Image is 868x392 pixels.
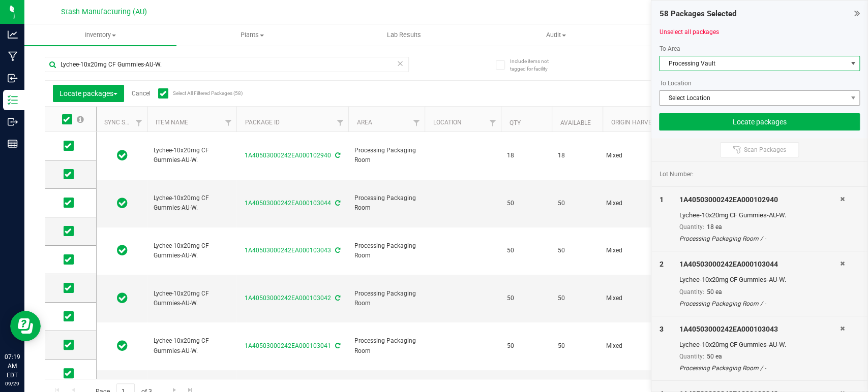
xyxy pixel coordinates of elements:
span: Sync from Compliance System [334,342,340,349]
a: Filter [131,114,147,132]
span: In Sync [117,196,128,210]
span: 50 [507,293,546,303]
span: 18 ea [707,223,722,231]
span: Include items not tagged for facility [510,57,560,73]
span: To Location [659,80,691,87]
inline-svg: Inbound [8,73,18,83]
button: Locate packages [53,85,124,102]
span: To Area [659,45,680,52]
button: Scan Packages [720,142,799,157]
a: Inventory Counts [632,24,784,46]
span: 50 [507,341,546,351]
a: Qty [509,119,520,126]
span: Quantity: [679,353,704,360]
div: Value 1: Mixed [606,293,701,303]
span: Lychee-10x20mg CF Gummies-AU-W. [154,193,230,213]
span: Stash Manufacturing (AU) [61,8,147,16]
span: Sync from Compliance System [334,295,340,302]
iframe: Resource center [10,311,41,341]
a: 1A40503000242EA000102940 [245,152,331,159]
inline-svg: Reports [8,139,18,149]
a: 1A40503000242EA000103043 [245,247,331,254]
button: Locate packages [659,113,860,130]
span: 3 [659,325,663,333]
div: Lychee-10x20mg CF Gummies-AU-W. [679,340,840,350]
span: 50 [558,246,596,255]
p: 07:19 AM EDT [5,352,20,380]
span: Processing Vault [660,56,847,71]
a: Area [356,119,372,126]
a: Cancel [132,90,151,97]
span: Quantity: [679,288,704,296]
span: Lychee-10x20mg CF Gummies-AU-W. [154,146,230,165]
div: Processing Packaging Room / - [679,234,840,243]
span: 50 [558,341,596,351]
a: 1A40503000242EA000103044 [245,200,331,207]
div: Processing Packaging Room / - [679,299,840,308]
span: Lab Results [373,30,435,40]
a: Package ID [245,119,279,126]
a: Plants [176,24,328,46]
span: Scan Packages [744,146,786,154]
p: 09/29 [5,380,20,387]
div: Lychee-10x20mg CF Gummies-AU-W. [679,275,840,285]
span: Processing Packaging Room [354,336,418,355]
input: Search Package ID, Item Name, SKU, Lot or Part Number... [45,57,409,72]
span: Quantity: [679,223,704,231]
span: Processing Packaging Room [354,146,418,165]
a: Filter [220,114,236,132]
inline-svg: Outbound [8,117,18,127]
div: Value 1: Mixed [606,341,701,351]
a: 1A40503000242EA000103041 [245,342,331,349]
span: 2 [659,260,663,268]
span: In Sync [117,291,128,305]
span: Clear [397,57,404,70]
span: In Sync [117,339,128,353]
a: Filter [408,114,425,132]
a: Lab Results [328,24,480,46]
span: Lot Number: [659,170,693,179]
a: Item Name [156,119,188,126]
span: Select All Filtered Packages (58) [173,90,224,96]
span: Sync from Compliance System [334,247,340,254]
a: Inventory [24,24,176,46]
span: Processing Packaging Room [354,241,418,260]
a: Filter [484,114,501,132]
span: 50 [558,293,596,303]
div: Value 1: Mixed [606,199,701,208]
span: 18 [507,151,546,160]
span: Processing Packaging Room [354,193,418,213]
a: Sync Status [104,119,143,126]
a: Filter [332,114,348,132]
div: Value 1: Mixed [606,246,701,255]
span: Audit [481,30,632,40]
div: 1A40503000242EA000103044 [679,259,840,270]
span: 50 [558,199,596,208]
span: Locate packages [59,89,117,97]
span: Lychee-10x20mg CF Gummies-AU-W. [154,241,230,260]
a: Audit [480,24,632,46]
span: Processing Packaging Room [354,289,418,308]
inline-svg: Analytics [8,29,18,40]
span: Lychee-10x20mg CF Gummies-AU-W. [154,336,230,355]
span: Select Location [660,91,847,105]
span: 1 [659,195,663,204]
span: Select all records on this page [77,116,84,123]
div: Processing Packaging Room / - [679,364,840,373]
span: 50 ea [707,353,722,360]
inline-svg: Inventory [8,95,18,105]
a: 1A40503000242EA000103042 [245,295,331,302]
span: In Sync [117,243,128,257]
a: Unselect all packages [659,28,719,36]
span: Inventory [24,30,176,40]
span: Plants [177,30,328,40]
a: Available [560,119,590,126]
span: 50 [507,246,546,255]
a: Origin Harvests [611,119,662,126]
div: 1A40503000242EA000103043 [679,324,840,335]
span: 18 [558,151,596,160]
div: Value 1: Mixed [606,151,701,160]
span: 50 ea [707,288,722,296]
inline-svg: Manufacturing [8,51,18,61]
span: Sync from Compliance System [334,200,340,207]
